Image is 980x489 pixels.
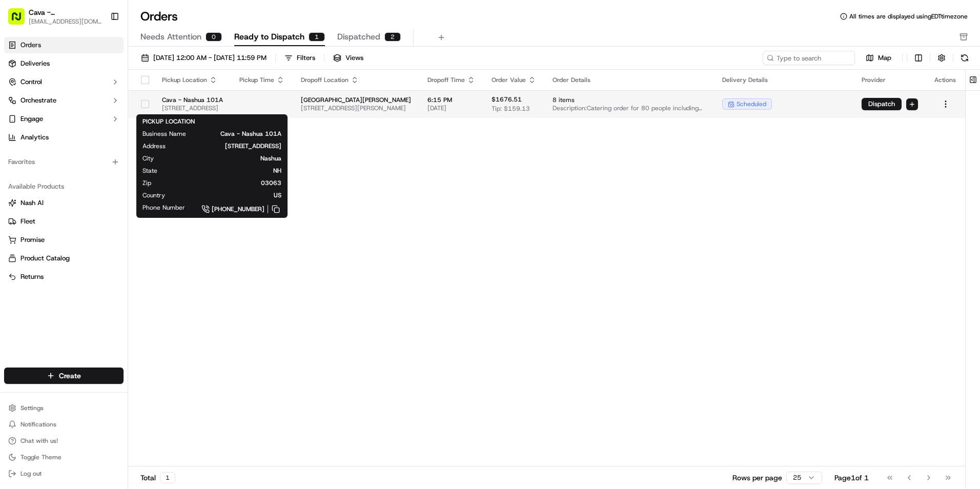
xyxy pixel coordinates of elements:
[4,178,124,195] div: Available Products
[21,254,70,263] span: Product Catalog
[4,154,124,170] div: Favorites
[732,473,782,483] p: Rows per page
[21,217,35,226] span: Fleet
[21,159,29,168] img: 1736555255976-a54dd68f-1ca7-489b-9aae-adbdc363a1c4
[142,203,185,212] span: Phone Number
[849,12,968,21] span: All times are displayed using EDT timezone
[162,76,223,84] div: Pickup Location
[337,31,380,43] span: Dispatched
[4,55,124,72] a: Deliveries
[142,154,154,162] span: City
[737,100,766,108] span: scheduled
[140,31,201,43] span: Needs Attention
[21,77,42,87] span: Control
[4,213,124,230] button: Fleet
[301,76,411,84] div: Dropoff Location
[862,76,918,84] div: Provider
[202,130,281,138] span: Cava - Nashua 101A
[170,154,281,162] span: Nashua
[4,450,124,464] button: Toggle Theme
[21,114,43,124] span: Engage
[4,250,124,267] button: Product Catalog
[329,51,368,65] button: Views
[427,96,475,104] span: 6:15 PM
[83,225,169,243] a: 💻API Documentation
[21,272,44,281] span: Returns
[4,4,106,29] button: Cava - [GEOGRAPHIC_DATA][EMAIL_ADDRESS][DOMAIN_NAME]
[4,129,124,146] a: Analytics
[21,235,45,244] span: Promise
[834,473,869,483] div: Page 1 of 1
[6,225,83,243] a: 📗Knowledge Base
[22,98,40,116] img: 8016278978528_b943e370aa5ada12b00a_72.png
[280,51,320,65] button: Filters
[136,51,271,65] button: [DATE] 12:00 AM - [DATE] 11:59 PM
[10,177,27,193] img: Regen Pajulas
[29,17,102,26] button: [EMAIL_ADDRESS][DOMAIN_NAME]
[427,76,475,84] div: Dropoff Time
[59,371,81,381] span: Create
[934,76,957,84] div: Actions
[77,187,80,195] span: •
[174,167,281,175] span: NH
[182,142,281,150] span: [STREET_ADDRESS]
[8,254,119,263] a: Product Catalog
[10,10,31,31] img: Nash
[553,76,706,84] div: Order Details
[345,53,363,63] span: Views
[21,133,49,142] span: Analytics
[181,191,281,199] span: US
[553,104,706,112] span: Description: Catering order for 80 people including Group Bowl Bars with Grilled Chicken, Grilled...
[384,32,401,42] div: 2
[142,117,195,126] span: PICKUP LOCATION
[91,159,112,167] span: [DATE]
[4,368,124,384] button: Create
[140,8,178,25] h1: Orders
[21,229,78,239] span: Knowledge Base
[83,187,104,195] span: [DATE]
[722,76,845,84] div: Delivery Details
[301,104,411,112] span: [STREET_ADDRESS][PERSON_NAME]
[212,205,264,213] span: [PHONE_NUMBER]
[174,101,187,113] button: Start new chat
[492,105,530,113] span: Tip: $159.13
[234,31,304,43] span: Ready to Dispatch
[142,130,186,138] span: Business Name
[239,76,284,84] div: Pickup Time
[87,230,95,238] div: 💻
[32,159,83,167] span: [PERSON_NAME]
[8,198,119,208] a: Nash AI
[878,53,891,63] span: Map
[4,466,124,481] button: Log out
[201,203,281,215] a: [PHONE_NUMBER]
[140,472,175,483] div: Total
[46,108,141,116] div: We're available if you need us!
[10,98,29,116] img: 1736555255976-a54dd68f-1ca7-489b-9aae-adbdc363a1c4
[4,92,124,109] button: Orchestrate
[4,37,124,53] a: Orders
[4,74,124,90] button: Control
[153,53,267,63] span: [DATE] 12:00 AM - [DATE] 11:59 PM
[21,453,62,461] span: Toggle Theme
[29,7,102,17] button: Cava - [GEOGRAPHIC_DATA]
[21,470,42,478] span: Log out
[162,104,223,112] span: [STREET_ADDRESS]
[21,96,56,105] span: Orchestrate
[21,198,44,208] span: Nash AI
[142,179,151,187] span: Zip
[21,437,58,445] span: Chat with us!
[10,230,18,238] div: 📗
[4,401,124,415] button: Settings
[553,96,706,104] span: 8 items
[21,420,56,429] span: Notifications
[4,269,124,285] button: Returns
[10,133,69,141] div: Past conversations
[492,76,536,84] div: Order Value
[8,235,119,244] a: Promise
[72,254,124,262] a: Powered byPylon
[4,195,124,211] button: Nash AI
[160,472,175,483] div: 1
[859,52,898,64] button: Map
[4,417,124,432] button: Notifications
